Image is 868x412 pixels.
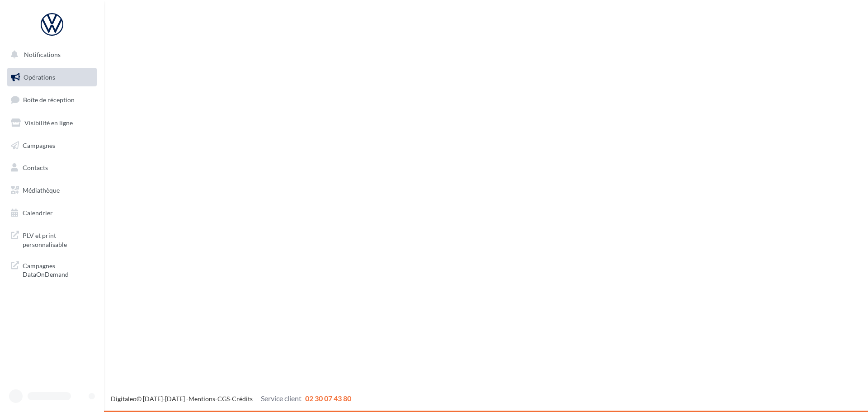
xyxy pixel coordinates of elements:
a: Campagnes DataOnDemand [5,256,99,283]
a: PLV et print personnalisable [5,226,99,252]
a: Visibilité en ligne [5,114,99,133]
a: Campagnes [5,136,99,155]
button: Notifications [5,45,95,64]
a: Boîte de réception [5,90,99,109]
span: Médiathèque [23,186,60,194]
span: Calendrier [23,209,53,217]
span: Campagnes [23,141,55,149]
a: Mentions [189,395,215,403]
span: Contacts [23,164,48,171]
a: Opérations [5,68,99,87]
span: Notifications [24,51,61,58]
a: Contacts [5,158,99,177]
a: Médiathèque [5,181,99,200]
a: CGS [217,395,230,403]
span: Opérations [24,73,55,81]
a: Digitaleo [111,395,137,403]
span: © [DATE]-[DATE] - - - [111,395,351,403]
span: PLV et print personnalisable [23,229,93,249]
span: 02 30 07 43 80 [305,394,351,403]
span: Service client [261,394,302,403]
span: Campagnes DataOnDemand [23,260,93,279]
span: Boîte de réception [23,96,75,104]
span: Visibilité en ligne [24,119,73,127]
a: Calendrier [5,204,99,223]
a: Crédits [232,395,253,403]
